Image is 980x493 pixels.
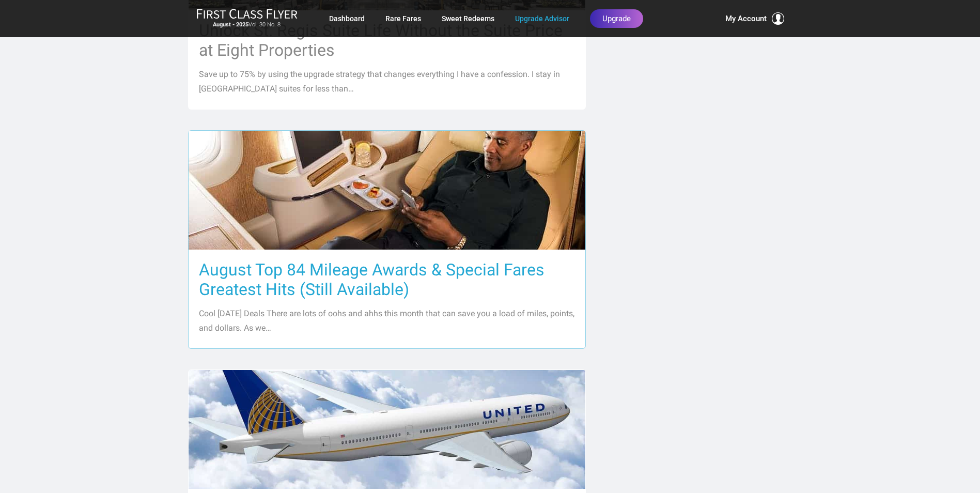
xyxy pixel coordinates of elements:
[725,12,784,25] button: My Account
[385,9,421,28] a: Rare Fares
[329,9,365,28] a: Dashboard
[213,21,248,28] strong: August - 2025
[199,67,575,96] p: Save up to 75% by using the upgrade strategy that changes everything I have a confession. I stay ...
[199,260,575,299] h3: August Top 84 Mileage Awards & Special Fares Greatest Hits (Still Available)
[196,21,298,28] small: Vol. 30 No. 8
[590,9,643,28] a: Upgrade
[196,8,298,19] img: First Class Flyer
[196,8,298,29] a: First Class FlyerAugust - 2025Vol. 30 No. 8
[188,130,586,349] a: August Top 84 Mileage Awards & Special Fares Greatest Hits (Still Available) Cool [DATE] Deals Th...
[442,9,494,28] a: Sweet Redeems
[515,9,569,28] a: Upgrade Advisor
[199,21,575,60] h3: Unlock St. Regis Suite Life Without the Suite Price at Eight Properties
[725,12,767,25] span: My Account
[199,306,575,335] p: Cool [DATE] Deals There are lots of oohs and ahhs this month that can save you a load of miles, p...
